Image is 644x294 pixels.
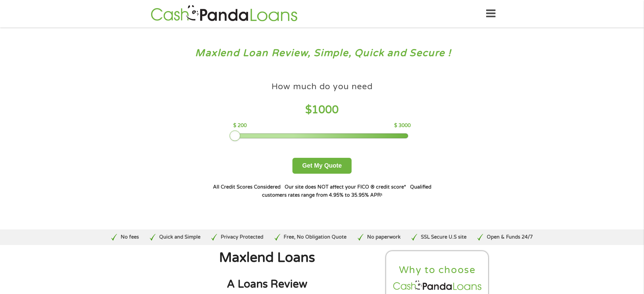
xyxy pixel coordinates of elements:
[233,122,247,129] p: $ 200
[367,234,401,241] p: No paperwork
[213,184,281,190] strong: All Credit Scores Considered
[292,158,352,174] button: Get My Quote
[487,234,533,241] p: Open & Funds 24/7
[20,47,625,59] h3: Maxlend Loan Review, Simple, Quick and Secure !
[233,103,411,117] h4: $
[159,234,200,241] p: Quick and Simple
[155,277,379,291] h2: A Loans Review
[394,122,411,129] p: $ 3000
[221,234,263,241] p: Privacy Protected
[392,264,483,276] h2: Why to choose
[284,234,347,241] p: Free, No Obligation Quote
[421,234,467,241] p: SSL Secure U.S site
[149,4,300,23] img: GetLoanNow Logo
[121,234,139,241] p: No fees
[219,250,315,266] span: Maxlend Loans
[262,184,431,198] strong: Qualified customers rates range from 4.95% to 35.95% APR¹
[271,81,373,92] h4: How much do you need
[285,184,406,190] strong: Our site does NOT affect your FICO ® credit score*
[312,103,339,116] span: 1000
